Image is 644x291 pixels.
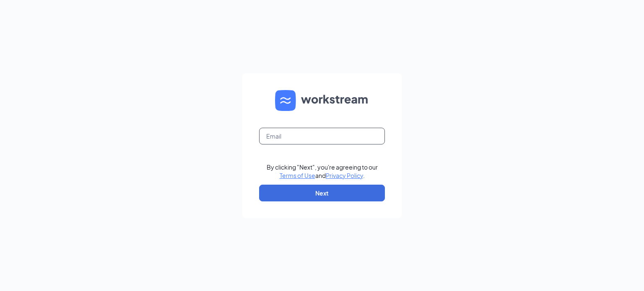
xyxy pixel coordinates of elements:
[275,90,369,111] img: WS logo and Workstream text
[267,163,378,180] div: By clicking "Next", you're agreeing to our and .
[280,172,315,179] a: Terms of Use
[259,185,385,201] button: Next
[259,128,385,144] input: Email
[326,172,363,179] a: Privacy Policy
